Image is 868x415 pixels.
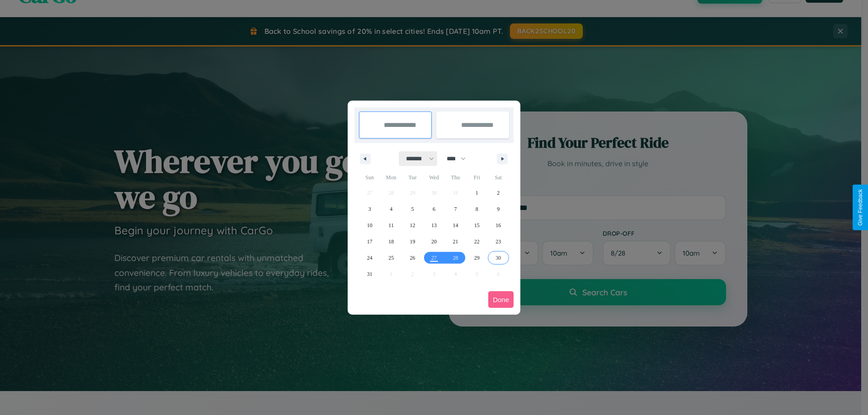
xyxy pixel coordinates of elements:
[368,201,371,217] span: 3
[367,250,373,266] span: 24
[402,170,423,185] span: Tue
[857,189,863,226] div: Give Feedback
[423,201,444,217] button: 6
[433,201,435,217] span: 6
[431,217,437,233] span: 13
[495,233,501,250] span: 23
[488,201,509,217] button: 9
[390,201,392,217] span: 4
[497,201,500,217] span: 9
[476,201,478,217] span: 8
[474,233,480,250] span: 22
[488,217,509,233] button: 16
[367,266,373,282] span: 31
[488,233,509,250] button: 23
[380,201,401,217] button: 4
[367,217,373,233] span: 10
[359,250,380,266] button: 24
[423,250,444,266] button: 27
[466,185,487,201] button: 1
[388,250,394,266] span: 25
[453,217,458,233] span: 14
[474,217,480,233] span: 15
[410,233,415,250] span: 19
[466,250,487,266] button: 29
[476,185,478,201] span: 1
[495,250,501,266] span: 30
[359,266,380,282] button: 31
[359,217,380,233] button: 10
[380,170,401,185] span: Mon
[410,250,415,266] span: 26
[445,170,466,185] span: Thu
[466,170,487,185] span: Fri
[431,233,437,250] span: 20
[402,250,423,266] button: 26
[423,233,444,250] button: 20
[380,233,401,250] button: 18
[423,217,444,233] button: 13
[445,233,466,250] button: 21
[359,233,380,250] button: 17
[454,201,457,217] span: 7
[488,291,514,308] button: Done
[431,250,437,266] span: 27
[488,170,509,185] span: Sat
[411,201,414,217] span: 5
[402,217,423,233] button: 12
[423,170,444,185] span: Wed
[453,233,458,250] span: 21
[466,217,487,233] button: 15
[359,201,380,217] button: 3
[474,250,480,266] span: 29
[488,185,509,201] button: 2
[488,250,509,266] button: 30
[453,250,458,266] span: 28
[380,250,401,266] button: 25
[388,233,394,250] span: 18
[402,233,423,250] button: 19
[466,201,487,217] button: 8
[359,170,380,185] span: Sun
[410,217,415,233] span: 12
[445,201,466,217] button: 7
[466,233,487,250] button: 22
[495,217,501,233] span: 16
[388,217,394,233] span: 11
[445,250,466,266] button: 28
[402,201,423,217] button: 5
[497,185,500,201] span: 2
[380,217,401,233] button: 11
[445,217,466,233] button: 14
[367,233,373,250] span: 17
